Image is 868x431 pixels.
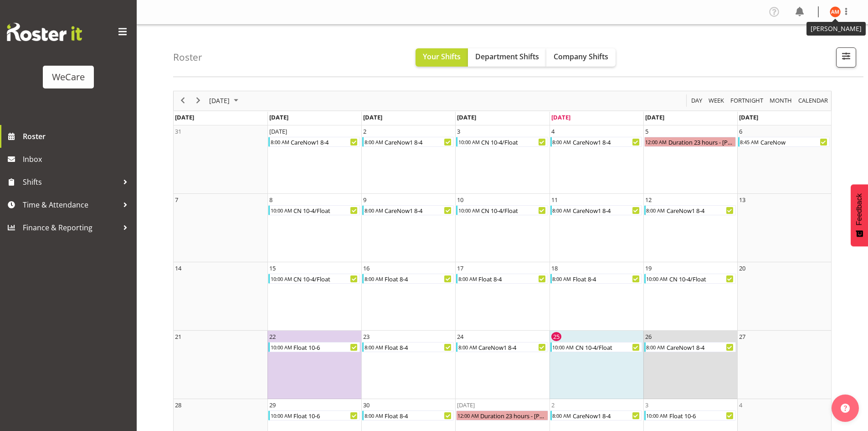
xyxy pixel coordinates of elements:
[841,404,850,413] img: help-xxl-2.png
[456,137,548,147] div: CN 10-4/Float Begin From Wednesday, September 3, 2025 at 10:00:00 AM GMT+12:00 Ends At Wednesday,...
[551,113,570,121] span: [DATE]
[270,411,293,420] div: 10:00 AM
[293,411,360,420] div: Float 10-6
[267,331,361,399] td: Monday, September 22, 2025
[855,193,863,225] span: Feedback
[455,262,549,331] td: Wednesday, September 17, 2025
[729,95,764,106] span: Fortnight
[740,137,760,146] div: 8:45 AM
[174,331,267,399] td: Sunday, September 21, 2025
[645,264,652,273] div: 19
[645,113,664,121] span: [DATE]
[457,332,463,341] div: 24
[551,127,555,136] div: 4
[23,152,132,166] span: Inbox
[269,400,276,410] div: 29
[269,264,276,273] div: 15
[268,205,360,215] div: CN 10-4/Float Begin From Monday, September 8, 2025 at 10:00:00 AM GMT+12:00 Ends At Monday, Septe...
[208,95,231,106] span: [DATE]
[7,23,82,41] img: Rosterit website logo
[269,332,276,341] div: 22
[457,206,480,215] div: 10:00 AM
[52,70,85,84] div: WeCare
[23,198,118,212] span: Time & Attendance
[552,137,572,146] div: 8:00 AM
[363,264,370,273] div: 16
[551,400,555,410] div: 2
[707,95,726,106] button: Timeline Week
[760,137,829,146] div: CareNow
[478,274,547,283] div: Float 8-4
[361,331,455,399] td: Tuesday, September 23, 2025
[457,274,478,283] div: 8:00 AM
[739,127,742,136] div: 6
[643,331,737,399] td: Friday, September 26, 2025
[267,194,361,262] td: Monday, September 8, 2025
[666,343,735,352] div: CareNow1 8-4
[554,52,608,62] span: Company Shifts
[361,194,455,262] td: Tuesday, September 9, 2025
[175,113,194,121] span: [DATE]
[797,95,830,106] button: Month
[552,343,575,352] div: 10:00 AM
[416,48,468,67] button: Your Shifts
[384,343,453,352] div: Float 8-4
[550,125,643,194] td: Thursday, September 4, 2025
[363,113,382,121] span: [DATE]
[479,411,547,420] div: Duration 23 hours - [PERSON_NAME]
[645,400,648,410] div: 3
[646,274,668,283] div: 10:00 AM
[572,206,642,215] div: CareNow1 8-4
[457,127,460,136] div: 3
[174,262,267,331] td: Sunday, September 14, 2025
[644,274,736,284] div: CN 10-4/Float Begin From Friday, September 19, 2025 at 10:00:00 AM GMT+12:00 Ends At Friday, Sept...
[175,400,181,410] div: 28
[737,331,831,399] td: Saturday, September 27, 2025
[268,410,360,421] div: Float 10-6 Begin From Monday, September 29, 2025 at 10:00:00 AM GMT+13:00 Ends At Monday, Septemb...
[572,137,642,146] div: CareNow1 8-4
[268,137,360,147] div: CareNow1 8-4 Begin From Monday, September 1, 2025 at 8:00:00 AM GMT+12:00 Ends At Monday, Septemb...
[175,195,178,204] div: 7
[666,206,735,215] div: CareNow1 8-4
[364,137,384,146] div: 8:00 AM
[643,262,737,331] td: Friday, September 19, 2025
[267,262,361,331] td: Monday, September 15, 2025
[23,175,118,189] span: Shifts
[456,410,548,421] div: Duration 23 hours - Ashley Mendoza Begin From Wednesday, October 1, 2025 at 12:00:00 AM GMT+13:00...
[457,343,478,352] div: 8:00 AM
[478,343,547,352] div: CareNow1 8-4
[23,221,118,234] span: Finance & Reporting
[270,343,293,352] div: 10:00 AM
[208,95,242,106] button: September 2025
[836,47,856,68] button: Filter Shifts
[364,274,384,283] div: 8:00 AM
[364,206,384,215] div: 8:00 AM
[550,137,642,147] div: CareNow1 8-4 Begin From Thursday, September 4, 2025 at 8:00:00 AM GMT+12:00 Ends At Thursday, Sep...
[270,137,290,146] div: 8:00 AM
[173,52,202,62] h4: Roster
[551,264,558,273] div: 18
[175,264,181,273] div: 14
[270,206,293,215] div: 10:00 AM
[646,411,668,420] div: 10:00 AM
[455,331,549,399] td: Wednesday, September 24, 2025
[456,342,548,352] div: CareNow1 8-4 Begin From Wednesday, September 24, 2025 at 8:00:00 AM GMT+12:00 Ends At Wednesday, ...
[646,343,666,352] div: 8:00 AM
[550,331,643,399] td: Thursday, September 25, 2025
[175,332,181,341] div: 21
[293,343,360,352] div: Float 10-6
[575,343,642,352] div: CN 10-4/Float
[550,262,643,331] td: Thursday, September 18, 2025
[362,205,454,215] div: CareNow1 8-4 Begin From Tuesday, September 9, 2025 at 8:00:00 AM GMT+12:00 Ends At Tuesday, Septe...
[644,410,736,421] div: Float 10-6 Begin From Friday, October 3, 2025 at 10:00:00 AM GMT+13:00 Ends At Friday, October 3,...
[192,95,205,106] button: Next
[769,95,793,106] span: Month
[363,127,366,136] div: 2
[268,342,360,352] div: Float 10-6 Begin From Monday, September 22, 2025 at 10:00:00 AM GMT+12:00 Ends At Monday, Septemb...
[363,400,370,410] div: 30
[456,274,548,284] div: Float 8-4 Begin From Wednesday, September 17, 2025 at 8:00:00 AM GMT+12:00 Ends At Wednesday, Sep...
[550,274,642,284] div: Float 8-4 Begin From Thursday, September 18, 2025 at 8:00:00 AM GMT+12:00 Ends At Thursday, Septe...
[643,194,737,262] td: Friday, September 12, 2025
[739,400,742,410] div: 4
[645,332,652,341] div: 26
